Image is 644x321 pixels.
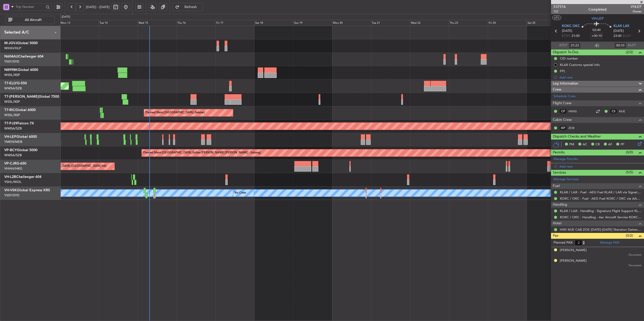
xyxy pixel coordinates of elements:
[553,81,578,87] span: Leg Information
[609,109,618,114] div: CS
[553,150,565,155] span: Permits
[553,221,561,226] span: Hotel
[4,41,38,45] a: M-JGVJGlobal 5000
[143,149,261,157] div: Planned Maint [GEOGRAPHIC_DATA] (Sultan [PERSON_NAME] [PERSON_NAME] - Subang)
[592,28,601,33] span: 02:40
[554,9,566,14] span: 1/2
[137,20,176,26] div: Wed 15
[4,99,20,104] a: WSSL/XSP
[553,100,571,106] span: Flight Crew
[568,109,580,114] a: HWIG
[13,18,53,22] span: All Aircraft
[562,34,570,39] span: ETOT
[569,42,581,48] input: --:--
[560,215,641,219] a: KOKC / OKC - Handling - Aar Aircraft Service KOKC / OKC
[559,125,567,131] div: ISP
[559,43,567,48] span: ATOT
[562,29,572,34] span: [DATE]
[568,126,580,130] a: ZOE
[4,41,17,45] span: M-JGVJ
[560,227,641,232] a: HWI MJE CAB ZOE [DATE]-[DATE] Sheraton Gateway LAX
[4,95,59,98] a: T7-[PERSON_NAME]Global 7500
[4,46,21,50] a: WIHH/HLP
[4,189,17,192] span: VH-VSK
[293,20,332,26] div: Sun 19
[4,86,22,91] a: WMSA/SZB
[560,248,587,253] div: [PERSON_NAME]
[592,16,604,21] span: VH-LEP
[552,15,561,20] button: UTC
[145,109,205,117] div: Planned Maint [GEOGRAPHIC_DATA] (Seletar)
[4,148,17,152] span: VP-BCY
[560,196,641,201] a: KOKC / OKC - Fuel - AEG Fuel KOKC / OKC via AAR (EJ Asia Only)
[4,122,17,125] span: T7-PJ29
[4,113,20,117] a: WSSL/XSP
[16,3,44,11] input: Trip Number
[4,180,21,184] a: YSHL/WOL
[614,42,626,48] input: --:--
[86,5,110,9] span: [DATE] - [DATE]
[4,148,37,152] a: VP-BCYGlobal 5000
[600,240,619,245] a: Manage PAX
[254,20,293,26] div: Sat 18
[629,263,641,268] span: Document
[595,142,600,147] span: CR
[4,82,27,85] a: T7-ELLYG-550
[626,49,633,55] span: (2/2)
[553,202,567,208] span: Handling
[626,233,633,238] span: (0/2)
[619,109,630,114] a: MJE
[631,9,641,14] span: Owner
[4,68,38,72] a: N8998KGlobal 6000
[623,34,631,39] span: ELDT
[553,49,578,55] span: Dispatch To-Dos
[332,20,371,26] div: Mon 20
[631,4,641,9] span: VHLEP
[626,170,633,175] span: (5/5)
[553,134,601,140] span: Dispatch Checks and Weather
[4,166,22,171] a: VHHH/HKG
[553,233,558,239] span: Pax
[4,59,19,64] a: YSSY/SYD
[608,142,612,147] span: AF
[234,189,246,197] div: No Crew
[553,87,561,93] span: Crew
[4,122,34,125] a: T7-PJ29Falcon 7X
[4,135,37,139] a: VH-LEPGlobal 6000
[4,82,17,85] span: T7-ELLY
[4,55,43,58] a: N604AUChallenger 604
[410,20,449,26] div: Wed 22
[527,20,565,26] div: Sat 25
[62,15,70,19] div: [DATE]
[4,108,36,112] a: T7-RICGlobal 6000
[559,164,641,169] div: Add new
[4,108,15,112] span: T7-RIC
[4,95,39,98] span: T7-[PERSON_NAME]
[588,7,607,12] div: Completed
[4,68,18,72] span: N8998K
[571,34,580,39] span: 21:00
[560,63,600,67] div: KLAX Customs special info
[560,56,578,61] div: CID number
[554,240,573,245] label: Planned PAX
[553,117,572,123] span: Cabin Crew
[560,190,641,194] a: KLAX / LAX - Fuel - AEG Fuel KLAX / LAX via Signature Flight Support (EJ Asia Only)
[4,135,16,139] span: VH-LEP
[553,170,566,176] span: Services
[4,175,16,179] span: VH-L2B
[4,162,26,165] a: VP-CJRG-650
[4,162,16,165] span: VP-CJR
[583,142,587,147] span: AC
[626,150,633,155] span: (0/0)
[60,20,99,26] div: Mon 13
[22,163,106,170] div: Planned Maint [GEOGRAPHIC_DATA] ([GEOGRAPHIC_DATA] Intl)
[4,140,22,144] a: YMEN/MEB
[554,94,576,99] a: Schedule Crew
[559,75,641,79] div: Add new
[176,20,215,26] div: Thu 16
[215,20,254,26] div: Fri 17
[553,183,560,189] span: Fuel
[4,55,18,58] span: N604AU
[449,20,488,26] div: Thu 23
[4,73,20,77] a: WSSL/XSP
